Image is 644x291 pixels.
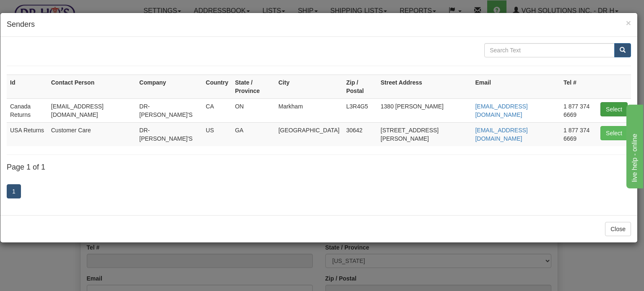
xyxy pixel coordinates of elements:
iframe: chat widget [625,103,643,188]
td: CA [203,98,232,122]
td: 1 877 374 6669 [560,122,597,146]
a: [EMAIL_ADDRESS][DOMAIN_NAME] [475,103,527,118]
span: × [626,18,631,28]
td: Customer Care [48,122,136,146]
td: US [203,122,232,146]
th: Email [472,75,560,98]
div: live help - online [6,5,78,15]
td: DR-[PERSON_NAME]'S [136,98,203,122]
button: Select [600,102,628,116]
button: Select [600,126,628,140]
th: Zip / Postal [343,75,377,98]
td: DR-[PERSON_NAME]'S [136,122,203,146]
th: Contact Person [48,75,136,98]
input: Search Text [484,43,615,57]
th: City [275,75,343,98]
td: Markham [275,98,343,122]
th: State / Province [231,75,275,98]
h4: Page 1 of 1 [7,163,631,172]
th: Id [7,75,48,98]
td: 30642 [343,122,377,146]
td: [GEOGRAPHIC_DATA] [275,122,343,146]
td: [EMAIL_ADDRESS][DOMAIN_NAME] [48,98,136,122]
button: Close [626,18,631,27]
button: Close [605,222,631,236]
td: ON [231,98,275,122]
th: Company [136,75,203,98]
a: [EMAIL_ADDRESS][DOMAIN_NAME] [475,127,527,142]
td: L3R4G5 [343,98,377,122]
a: 1 [7,184,21,198]
th: Street Address [377,75,472,98]
td: USA Returns [7,122,48,146]
td: Canada Returns [7,98,48,122]
h4: Senders [7,19,631,30]
td: GA [231,122,275,146]
td: 1380 [PERSON_NAME] [377,98,472,122]
td: [STREET_ADDRESS][PERSON_NAME] [377,122,472,146]
th: Tel # [560,75,597,98]
th: Country [203,75,232,98]
td: 1 877 374 6669 [560,98,597,122]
